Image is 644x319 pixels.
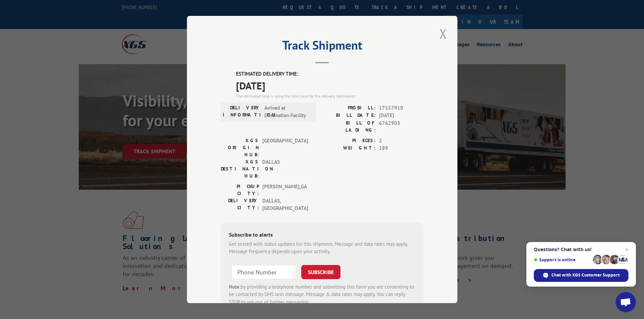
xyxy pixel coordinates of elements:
[534,269,628,282] span: Chat with XGS Customer Support
[379,144,424,152] span: 289
[322,137,376,145] label: PIECES:
[534,247,628,252] span: Questions? Chat with us!
[616,292,636,312] a: Open chat
[236,78,424,93] span: [DATE]
[232,265,296,279] input: Phone Number
[322,104,376,112] label: PROBILL:
[229,240,415,256] div: Get texted with status updates for this shipment. Message and data rates may apply. Message frequ...
[229,283,415,306] div: by providing a telephone number and submitting this form you are consenting to be contacted by SM...
[262,183,308,197] span: [PERSON_NAME] , GA
[322,112,376,119] label: BILL DATE:
[301,265,340,279] button: SUBSCRIBE
[437,24,449,43] button: Close modal
[551,272,620,278] span: Chat with XGS Customer Support
[262,158,308,180] span: DALLAS
[221,158,259,180] label: XGS DESTINATION HUB:
[322,144,376,152] label: WEIGHT:
[236,93,424,99] div: The estimated time is using the time zone for the delivery destination.
[379,112,424,119] span: [DATE]
[221,197,259,212] label: DELIVERY CITY:
[262,197,308,212] span: DALLAS , [GEOGRAPHIC_DATA]
[264,104,310,119] span: Arrived at Destination Facility
[221,183,259,197] label: PICKUP CITY:
[229,284,241,290] strong: Note:
[262,137,308,158] span: [GEOGRAPHIC_DATA]
[221,41,424,53] h2: Track Shipment
[221,137,259,158] label: XGS ORIGIN HUB:
[322,119,376,134] label: BILL OF LADING:
[379,104,424,112] span: 17537910
[236,70,424,78] label: ESTIMATED DELIVERY TIME:
[379,137,424,145] span: 2
[223,104,261,119] label: DELIVERY INFORMATION:
[379,119,424,134] span: 6762905
[229,231,415,240] div: Subscribe to alerts
[534,257,591,262] span: Support is online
